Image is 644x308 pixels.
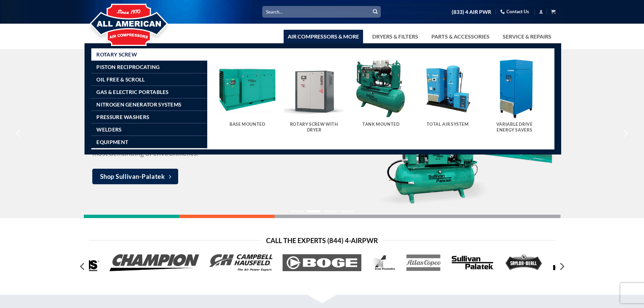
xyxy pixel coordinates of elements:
[341,210,354,212] li: Page dot 4
[421,122,474,127] h5: Total Air System
[284,58,344,140] a: Visit product category Rotary Screw With Dryer
[539,7,543,16] a: Login
[452,6,491,18] a: (833) 4 AIR PWR
[500,6,529,17] a: Contact Us
[217,58,278,119] img: Base Mounted
[100,172,165,182] span: Shop Sullivan-Palatek
[284,58,344,119] img: Rotary Screw With Dryer
[96,102,181,107] span: Nitrogen Generator Systems
[96,77,145,82] span: Oil Free & Scroll
[418,58,478,119] img: Total Air System
[266,235,378,246] span: Call the Experts (844) 4-AirPwr
[354,122,408,127] h5: Tank Mounted
[262,6,381,17] input: Search…
[96,52,137,57] span: Rotary Screw
[92,169,178,184] a: Shop Sullivan-Palatek
[284,30,363,43] a: Air Compressors & More
[351,58,411,119] img: Tank Mounted
[368,30,422,43] a: Dryers & Filters
[488,122,541,133] h5: Variable Drive Energy Savers
[351,58,411,134] a: Visit product category Tank Mounted
[290,210,304,212] li: Page dot 1
[96,64,160,70] span: Piston Reciprocating
[221,122,274,127] h5: Base Mounted
[307,210,320,212] li: Page dot 2
[324,210,337,212] li: Page dot 3
[484,58,545,140] a: Visit product category Variable Drive Energy Savers
[96,114,149,120] span: Pressure Washers
[96,127,121,132] span: Welders
[287,122,341,133] h5: Rotary Screw With Dryer
[217,58,278,134] a: Visit product category Base Mounted
[96,89,168,95] span: Gas & Electric Portables
[555,260,568,273] button: Next
[13,117,25,150] button: Previous
[418,58,478,134] a: Visit product category Total Air System
[370,7,380,17] button: Submit
[96,139,128,145] span: Equipment
[619,117,631,150] button: Next
[499,30,555,43] a: Service & Repairs
[427,30,494,43] a: Parts & Accessories
[484,58,545,119] img: Variable Drive Energy Savers
[77,260,89,273] button: Previous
